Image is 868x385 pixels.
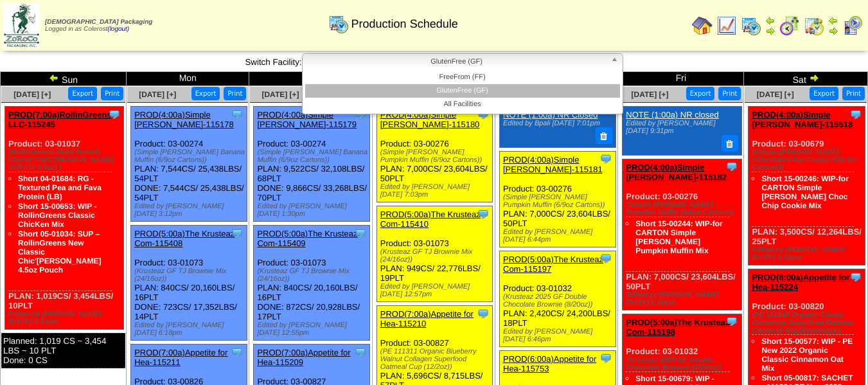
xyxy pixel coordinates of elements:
[380,283,493,298] div: Edited by [PERSON_NAME] [DATE] 12:57pm
[1,333,125,368] div: Planned: 1,019 CS ~ 3,454 LBS ~ 10 PLT Done: 0 CS
[752,148,865,172] div: (Simple [PERSON_NAME] Chocolate Chip Cookie (6/9.4oz Cartons))
[626,120,736,135] div: Edited by [PERSON_NAME] [DATE] 9:31pm
[692,15,713,36] img: home.gif
[18,229,102,274] a: Short 05-01034: SUP – RollinGreens New Classic Chic'[PERSON_NAME] 4.5oz Pouch
[477,208,490,220] img: Tooltip
[139,90,176,99] a: [DATE] [+]
[101,87,123,100] button: Print
[761,337,853,373] a: Short 15-00577: WIP - PE New 2022 Organic Classic Cinnamon Oat Mix
[626,201,741,217] div: (Simple [PERSON_NAME] Pumpkin Muffin (6/9oz Cartons))
[305,71,620,84] li: FreeFrom (FF)
[380,148,493,164] div: (Simple [PERSON_NAME] Pumpkin Muffin (6/9oz Cartons))
[765,15,775,26] img: arrowleft.gif
[500,151,616,247] div: Product: 03-00276 PLAN: 7,000CS / 23,604LBS / 50PLT
[741,15,761,36] img: calendarprod.gif
[254,226,370,341] div: Product: 03-01073 PLAN: 840CS / 20,160LBS / 16PLT DONE: 872CS / 20,928LBS / 17PLT
[626,318,729,337] a: PROD(5:00a)The Krusteaz Com-115198
[131,226,247,341] div: Product: 03-01073 PLAN: 840CS / 20,160LBS / 16PLT DONE: 723CS / 17,352LBS / 14PLT
[618,72,744,86] td: Fri
[632,90,669,99] a: [DATE] [+]
[380,210,481,229] a: PROD(5:00a)The Krusteaz Com-115410
[626,110,719,120] a: NOTE (1:00a) NR closed
[626,356,741,372] div: (Krusteaz 2025 GF Double Chocolate Brownie (8/20oz))
[828,15,838,26] img: arrowleft.gif
[599,352,612,364] img: Tooltip
[626,291,741,307] div: Edited by [PERSON_NAME] [DATE] 6:50pm
[752,273,849,292] a: PROD(8:00a)Appetite for Hea-115224
[503,110,598,120] a: NOTE (1:00a) NR Closed
[231,108,244,121] img: Tooltip
[757,90,794,99] a: [DATE] [+]
[477,307,490,320] img: Tooltip
[503,228,616,244] div: Edited by [PERSON_NAME] [DATE] 6:44pm
[45,19,152,33] span: Logged in as Colerost
[354,346,367,359] img: Tooltip
[503,255,603,274] a: PROD(5:00a)The Krusteaz Com-115197
[503,293,616,309] div: (Krusteaz 2025 GF Double Chocolate Brownie (8/20oz))
[599,152,612,165] img: Tooltip
[635,219,722,255] a: Short 15-00244: WIP-for CARTON Simple [PERSON_NAME] Pumpkin Muffin Mix
[725,315,738,328] img: Tooltip
[718,87,741,100] button: Print
[108,108,121,121] img: Tooltip
[257,202,369,218] div: Edited by [PERSON_NAME] [DATE] 1:30pm
[127,72,249,86] td: Mon
[686,87,715,100] button: Export
[354,227,367,240] img: Tooltip
[13,90,51,99] a: [DATE] [+]
[231,346,244,359] img: Tooltip
[45,19,152,26] span: [DEMOGRAPHIC_DATA] Packaging
[18,202,96,229] a: Short 15-00653: WIP - RollinGreens Classic ChicKen Mix
[18,174,102,201] a: Short 04-01684: RG - Textured Pea and Fava Protein (LB)
[376,107,493,202] div: Product: 03-00276 PLAN: 7,000CS / 23,604LBS / 50PLT
[828,26,838,36] img: arrowright.gif
[249,72,372,86] td: Tue
[305,98,620,111] li: All Facilities
[752,110,853,129] a: PROD(4:00a)Simple [PERSON_NAME]-115518
[765,26,775,36] img: arrowright.gif
[134,267,247,283] div: (Krusteaz GF TJ Brownie Mix (24/16oz))
[500,251,616,346] div: Product: 03-01032 PLAN: 2,420CS / 24,200LBS / 18PLT
[810,87,838,100] button: Export
[779,15,800,36] img: calendarblend.gif
[725,160,738,173] img: Tooltip
[1,72,127,86] td: Sun
[49,73,59,83] img: arrowleft.gif
[257,267,369,283] div: (Krusteaz GF TJ Brownie Mix (24/16oz))
[305,84,620,98] li: GlutenFree (GF)
[503,155,603,174] a: PROD(4:00a)Simple [PERSON_NAME]-115181
[752,311,865,334] div: (PE 111334 Organic Classic Cinnamon Superfood Oatmeal Carton (6-43g)(6crtn/case))
[134,229,235,248] a: PROD(5:00a)The Krusteaz Com-115408
[503,193,616,209] div: (Simple [PERSON_NAME] Pumpkin Muffin (6/9oz Cartons))
[5,107,124,330] div: Product: 03-01037 PLAN: 1,019CS / 3,454LBS / 10PLT
[134,348,227,367] a: PROD(7:00a)Appetite for Hea-115211
[68,87,97,100] button: Export
[134,148,247,164] div: (Simple [PERSON_NAME] Banana Muffin (6/9oz Cartons))
[257,321,369,337] div: Edited by [PERSON_NAME] [DATE] 12:55pm
[596,127,612,144] button: Delete Note
[503,354,596,373] a: PROD(6:00a)Appetite for Hea-115753
[328,13,349,34] img: calendarprod.gif
[380,183,493,199] div: Edited by [PERSON_NAME] [DATE] 7:03pm
[134,321,247,337] div: Edited by [PERSON_NAME] [DATE] 6:18pm
[380,348,493,371] div: (PE 111311 Organic Blueberry Walnut Collagen Superfood Oatmeal Cup (12/2oz))
[8,110,111,129] a: PROD(7:00a)RollinGreens LLC-115245
[842,87,865,100] button: Print
[804,15,824,36] img: calendarinout.gif
[8,148,123,172] div: (RollinGreens Plant Protein Classic CHIC'[PERSON_NAME] SUP (12-4.5oz) )
[308,54,606,69] span: GlutenFree (GF)
[257,110,357,129] a: PROD(4:00a)Simple [PERSON_NAME]-115179
[503,120,611,127] div: Edited by Bpali [DATE] 7:01pm
[4,4,39,47] img: zoroco-logo-small.webp
[376,206,493,302] div: Product: 03-01073 PLAN: 949CS / 22,776LBS / 19PLT
[351,17,458,31] span: Production Schedule
[380,248,493,264] div: (Krusteaz GF TJ Brownie Mix (24/16oz))
[224,87,246,100] button: Print
[261,90,299,99] a: [DATE] [+]
[231,227,244,240] img: Tooltip
[254,107,370,222] div: Product: 03-00274 PLAN: 9,522CS / 32,108LBS / 68PLT DONE: 9,866CS / 33,268LBS / 70PLT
